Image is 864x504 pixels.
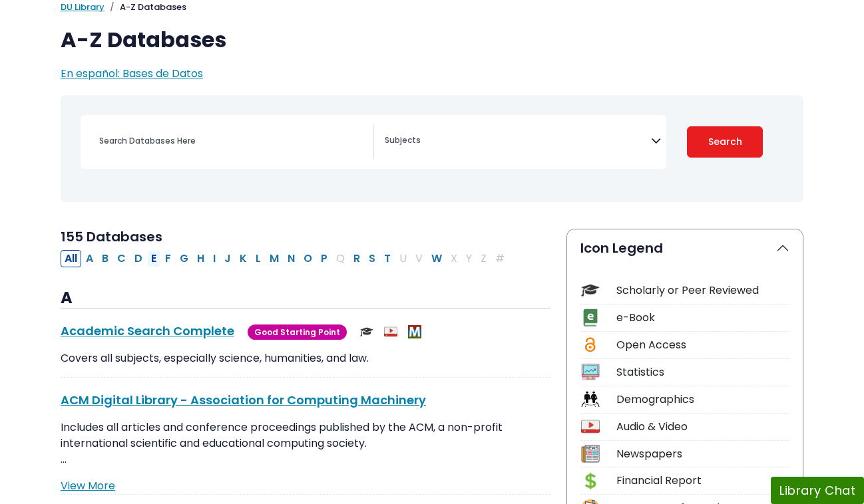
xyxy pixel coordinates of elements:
[581,445,599,463] img: Icon Newspapers
[380,250,395,267] button: Filter Results T
[317,250,331,267] button: Filter Results P
[193,250,208,267] button: Filter Results H
[61,392,426,408] a: ACM Digital Library - Association for Computing Machinery
[616,392,789,408] div: Demographics
[567,229,803,267] button: Icon Legend
[581,363,599,381] img: Icon Statistics
[252,250,265,267] button: Filter Results L
[113,250,130,267] button: Filter Results C
[130,250,146,267] button: Filter Results D
[61,478,115,493] a: View More
[582,336,598,354] img: Icon Open Access
[300,250,316,267] button: Filter Results O
[284,250,299,267] button: Filter Results N
[220,250,235,267] button: Filter Results J
[266,250,283,267] button: Filter Results M
[616,473,789,489] div: Financial Report
[161,250,175,267] button: Filter Results F
[385,136,651,147] textarea: Search
[236,250,251,267] button: Filter Results K
[616,283,789,299] div: Scholarly or Peer Reviewed
[61,95,803,202] nav: Search filters
[209,250,220,267] button: Filter Results I
[61,250,510,265] div: Alpha-list to filter by first letter of database name
[61,66,203,81] a: En español: Bases de Datos
[349,250,364,267] button: Filter Results R
[61,289,550,309] h3: A
[61,227,162,246] span: 155 Databases
[616,446,789,462] div: Newspapers
[616,337,789,353] div: Open Access
[365,250,379,267] button: Filter Results S
[61,250,81,267] button: All
[427,250,446,267] button: Filter Results W
[360,325,373,338] img: Scholarly or Peer Reviewed
[98,250,112,267] button: Filter Results B
[61,322,234,339] a: Academic Search Complete
[61,27,803,53] h1: A-Z Databases
[91,131,373,150] input: Search database by title or keyword
[384,325,397,338] img: Audio & Video
[408,325,421,338] img: MeL (Michigan electronic Library)
[61,1,803,14] nav: breadcrumb
[61,1,105,13] a: DU Library
[581,472,599,490] img: Icon Financial Report
[616,419,789,435] div: Audio & Video
[581,281,599,299] img: Icon Scholarly or Peer Reviewed
[687,126,763,158] button: Submit for Search Results
[616,364,789,380] div: Statistics
[82,250,97,267] button: Filter Results A
[105,1,186,14] li: A-Z Databases
[581,390,599,408] img: Icon Demographics
[61,420,550,467] p: Includes all articles and conference proceedings published by the ACM, a non-profit international...
[581,309,599,326] img: Icon e-Book
[248,324,347,340] span: Good Starting Point
[581,418,599,436] img: Icon Audio & Video
[61,350,550,366] p: Covers all subjects, especially science, humanities, and law.
[771,477,864,504] button: Library Chat
[176,250,192,267] button: Filter Results G
[616,310,789,326] div: e-Book
[147,250,160,267] button: Filter Results E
